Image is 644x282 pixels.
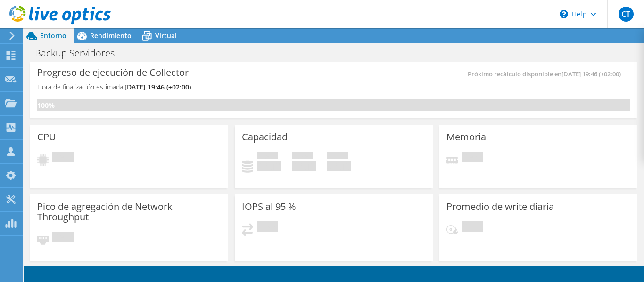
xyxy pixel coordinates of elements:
span: Pendiente [52,232,74,244]
h3: IOPS al 95 % [242,201,296,212]
span: Próximo recálculo disponible en [468,70,626,78]
h3: Memoria [446,132,486,142]
svg: \n [560,10,568,18]
span: Pendiente [462,152,483,164]
span: Pendiente [52,152,74,164]
h4: 0 GiB [327,161,351,171]
span: Virtual [155,31,177,40]
span: [DATE] 19:46 (+02:00) [561,70,621,78]
span: Used [257,152,278,161]
h1: Backup Servidores [31,48,129,58]
span: Pendiente [462,221,483,234]
h4: 0 GiB [292,161,316,171]
span: Libre [292,152,313,161]
h3: Pico de agregación de Network Throughput [37,201,221,222]
span: Pendiente [257,221,278,234]
h3: CPU [37,132,56,142]
h4: 0 GiB [257,161,281,171]
h3: Capacidad [242,132,288,142]
span: [DATE] 19:46 (+02:00) [124,82,191,91]
span: CT [619,7,634,22]
span: Rendimiento [90,31,132,40]
span: Entorno [40,31,66,40]
h4: Hora de finalización estimada: [37,82,191,92]
span: Total [327,152,348,161]
h3: Promedio de write diaria [446,201,554,212]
